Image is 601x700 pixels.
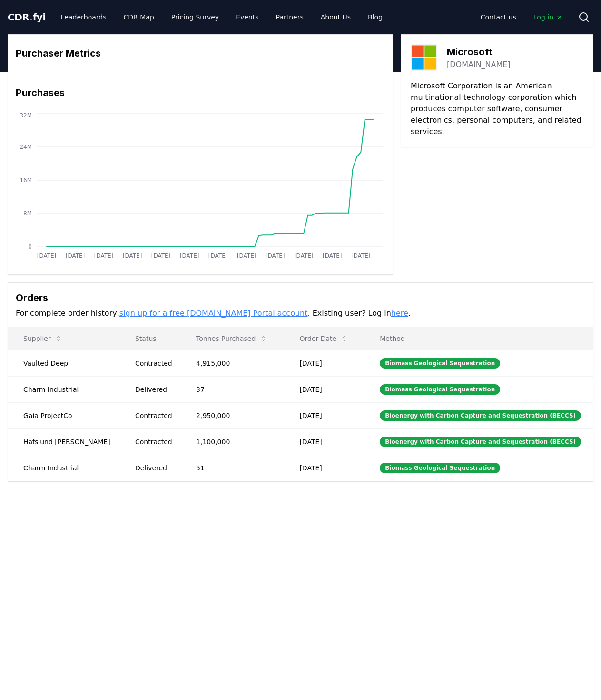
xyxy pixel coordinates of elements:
tspan: [DATE] [208,253,228,259]
h3: Orders [16,291,585,305]
td: 4,915,000 [181,350,284,376]
span: CDR fyi [8,11,46,23]
p: For complete order history, . Existing user? Log in . [16,308,585,319]
a: Partners [268,9,311,26]
tspan: [DATE] [351,253,371,259]
a: Log in [526,9,571,26]
div: Delivered [135,385,173,394]
div: Biomass Geological Sequestration [380,463,500,473]
a: sign up for a free [DOMAIN_NAME] Portal account [119,309,308,318]
a: Contact us [473,9,524,26]
tspan: 32M [20,112,32,119]
img: Microsoft-logo [411,44,437,71]
td: [DATE] [284,402,365,428]
h3: Purchaser Metrics [16,46,385,60]
tspan: [DATE] [37,253,57,259]
h3: Microsoft [447,45,511,59]
td: 51 [181,455,284,481]
tspan: [DATE] [294,253,314,259]
div: Contracted [135,437,173,447]
td: [DATE] [284,428,365,455]
p: Status [128,334,173,343]
tspan: [DATE] [180,253,199,259]
td: 1,100,000 [181,428,284,455]
div: Contracted [135,359,173,368]
a: About Us [313,9,358,26]
a: Pricing Survey [164,9,227,26]
td: Gaia ProjectCo [8,402,120,428]
tspan: 24M [20,144,32,150]
a: Leaderboards [53,9,114,26]
td: [DATE] [284,350,365,376]
h3: Purchases [16,86,385,100]
tspan: [DATE] [237,253,256,259]
td: Charm Industrial [8,376,120,402]
div: Contracted [135,411,173,420]
a: CDR.fyi [8,10,46,24]
nav: Main [473,9,571,26]
span: Log in [533,12,563,22]
p: Method [372,334,585,343]
div: Biomass Geological Sequestration [380,358,500,369]
tspan: [DATE] [94,253,114,259]
span: . [30,11,33,23]
a: Blog [360,9,390,26]
tspan: [DATE] [323,253,342,259]
button: Order Date [292,329,355,348]
td: [DATE] [284,376,365,402]
tspan: [DATE] [151,253,171,259]
tspan: [DATE] [266,253,285,259]
div: Delivered [135,463,173,473]
div: Bioenergy with Carbon Capture and Sequestration (BECCS) [380,437,581,447]
a: here [391,309,408,318]
td: 2,950,000 [181,402,284,428]
td: Vaulted Deep [8,350,120,376]
button: Tonnes Purchased [188,329,275,348]
button: Supplier [16,329,70,348]
tspan: [DATE] [123,253,142,259]
tspan: 8M [23,210,32,217]
tspan: [DATE] [66,253,85,259]
td: [DATE] [284,455,365,481]
a: Events [228,9,266,26]
td: Charm Industrial [8,455,120,481]
div: Bioenergy with Carbon Capture and Sequestration (BECCS) [380,410,581,421]
div: Biomass Geological Sequestration [380,384,500,395]
p: Microsoft Corporation is an American multinational technology corporation which produces computer... [411,80,583,137]
tspan: 16M [20,177,32,184]
a: CDR Map [116,9,162,26]
td: Hafslund [PERSON_NAME] [8,428,120,455]
nav: Main [53,9,390,26]
a: [DOMAIN_NAME] [447,59,511,70]
tspan: 0 [28,243,32,250]
td: 37 [181,376,284,402]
